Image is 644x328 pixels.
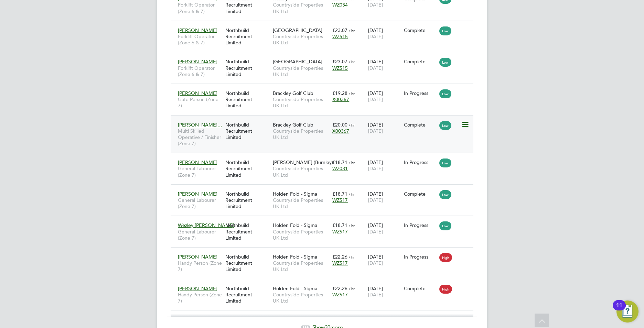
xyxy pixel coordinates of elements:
[349,28,355,33] span: / hr
[178,191,217,197] span: [PERSON_NAME]
[178,254,217,260] span: [PERSON_NAME]
[178,128,222,147] span: Multi Skilled Operative / Finisher (Zone 7)
[178,96,222,109] span: Gate Person (Zone 7)
[349,286,355,291] span: / hr
[178,58,217,65] span: [PERSON_NAME]
[224,187,271,213] div: Northbuild Recruitment Limited
[439,253,452,262] span: High
[178,33,222,46] span: Forklift Operator (Zone 6 & 7)
[178,90,217,96] span: [PERSON_NAME]
[176,187,473,193] a: [PERSON_NAME]General Labourer (Zone 7)Northbuild Recruitment LimitedHolden Fold - SigmaCountrysid...
[224,219,271,244] div: Northbuild Recruitment Limited
[366,118,402,138] div: [DATE]
[349,254,355,260] span: / hr
[439,89,451,98] span: Low
[366,55,402,74] div: [DATE]
[178,285,217,292] span: [PERSON_NAME]
[366,250,402,270] div: [DATE]
[616,305,622,314] div: 11
[368,229,383,235] span: [DATE]
[273,159,333,165] span: [PERSON_NAME] (Burnley)
[176,218,473,224] a: Wezley [PERSON_NAME]General Labourer (Zone 7)Northbuild Recruitment LimitedHolden Fold - SigmaCou...
[273,33,329,46] span: Countryside Properties UK Ltd
[368,96,383,102] span: [DATE]
[332,197,348,203] span: WZ517
[366,156,402,175] div: [DATE]
[404,27,436,33] div: Complete
[176,23,473,29] a: [PERSON_NAME]Forklift Operator (Zone 6 & 7)Northbuild Recruitment Limited[GEOGRAPHIC_DATA]Country...
[332,229,348,235] span: WZ517
[178,2,222,14] span: Forklift Operator (Zone 6 & 7)
[332,165,348,172] span: WZ031
[366,282,402,301] div: [DATE]
[349,122,355,128] span: / hr
[332,254,347,260] span: £22.26
[349,59,355,64] span: / hr
[349,223,355,228] span: / hr
[273,27,322,33] span: [GEOGRAPHIC_DATA]
[349,192,355,197] span: / hr
[273,222,317,228] span: Holden Fold - Sigma
[178,159,217,165] span: [PERSON_NAME]
[439,158,451,167] span: Low
[439,285,452,294] span: High
[178,229,222,241] span: General Labourer (Zone 7)
[332,58,347,65] span: £23.07
[224,156,271,182] div: Northbuild Recruitment Limited
[439,26,451,35] span: Low
[332,260,348,266] span: WZ517
[368,65,383,71] span: [DATE]
[404,222,436,228] div: In Progress
[273,292,329,304] span: Countryside Properties UK Ltd
[176,250,473,256] a: [PERSON_NAME]Handy Person (Zone 7)Northbuild Recruitment LimitedHolden Fold - SigmaCountryside Pr...
[224,118,271,144] div: Northbuild Recruitment Limited
[332,65,348,71] span: WZ515
[273,165,329,178] span: Countryside Properties UK Ltd
[224,87,271,112] div: Northbuild Recruitment Limited
[224,55,271,81] div: Northbuild Recruitment Limited
[404,254,436,260] div: In Progress
[176,155,473,161] a: [PERSON_NAME]General Labourer (Zone 7)Northbuild Recruitment Limited[PERSON_NAME] (Burnley)Countr...
[178,27,217,33] span: [PERSON_NAME]
[273,254,317,260] span: Holden Fold - Sigma
[178,222,234,228] span: Wezley [PERSON_NAME]
[273,96,329,109] span: Countryside Properties UK Ltd
[273,260,329,272] span: Countryside Properties UK Ltd
[273,122,313,128] span: Brackley Golf Club
[439,58,451,67] span: Low
[332,222,347,228] span: £18.71
[332,90,347,96] span: £19.28
[273,229,329,241] span: Countryside Properties UK Ltd
[366,219,402,238] div: [DATE]
[332,96,349,102] span: X00367
[404,285,436,292] div: Complete
[404,122,436,128] div: Complete
[404,159,436,165] div: In Progress
[368,165,383,172] span: [DATE]
[404,191,436,197] div: Complete
[176,282,473,287] a: [PERSON_NAME]Handy Person (Zone 7)Northbuild Recruitment LimitedHolden Fold - SigmaCountryside Pr...
[178,260,222,272] span: Handy Person (Zone 7)
[273,197,329,209] span: Countryside Properties UK Ltd
[368,33,383,40] span: [DATE]
[224,282,271,308] div: Northbuild Recruitment Limited
[273,285,317,292] span: Holden Fold - Sigma
[178,197,222,209] span: General Labourer (Zone 7)
[404,58,436,65] div: Complete
[224,250,271,276] div: Northbuild Recruitment Limited
[178,165,222,178] span: General Labourer (Zone 7)
[332,128,349,134] span: X00367
[224,24,271,50] div: Northbuild Recruitment Limited
[366,87,402,106] div: [DATE]
[439,121,451,130] span: Low
[176,86,473,92] a: [PERSON_NAME]Gate Person (Zone 7)Northbuild Recruitment LimitedBrackley Golf ClubCountryside Prop...
[332,159,347,165] span: £18.71
[178,65,222,77] span: Forklift Operator (Zone 6 & 7)
[273,90,313,96] span: Brackley Golf Club
[332,33,348,40] span: WZ515
[349,160,355,165] span: / hr
[368,2,383,8] span: [DATE]
[349,91,355,96] span: / hr
[616,300,638,322] button: Open Resource Center, 11 new notifications
[332,27,347,33] span: £23.07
